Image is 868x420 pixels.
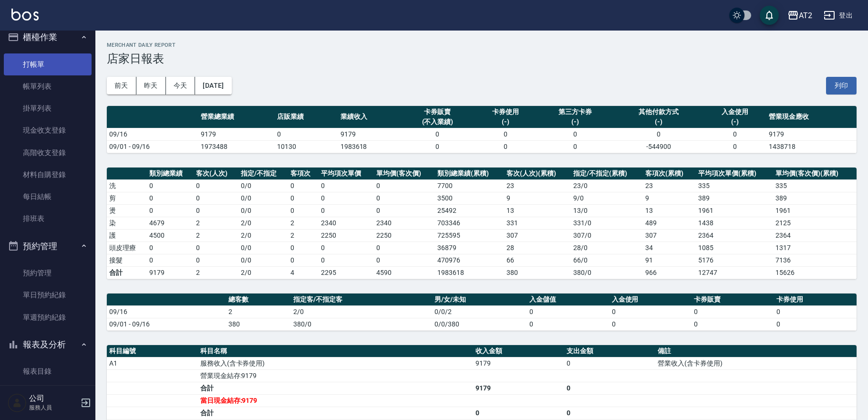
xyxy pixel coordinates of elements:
[537,140,614,153] td: 0
[147,241,194,254] td: 0
[655,357,857,369] td: 營業收入(含卡券使用)
[527,318,610,330] td: 0
[696,168,773,180] th: 平均項次單價(累積)
[166,77,196,94] button: 今天
[107,192,147,204] td: 剪
[288,179,319,192] td: 0
[195,77,231,94] button: [DATE]
[773,179,857,192] td: 335
[474,407,565,419] td: 0
[435,217,504,229] td: 703346
[4,383,92,405] a: 店家區間累計表
[4,332,92,357] button: 報表及分析
[571,179,643,192] td: 23 / 0
[616,117,701,127] div: (-)
[474,140,537,153] td: 0
[374,241,435,254] td: 0
[29,403,78,412] p: 服務人員
[107,357,198,369] td: A1
[692,318,774,330] td: 0
[564,382,655,394] td: 0
[474,345,565,357] th: 收入金額
[432,305,527,318] td: 0/0/2
[198,369,474,382] td: 營業現金結存:9179
[198,106,275,128] th: 營業總業績
[401,128,474,140] td: 0
[610,305,692,318] td: 0
[238,179,289,192] td: 0 / 0
[643,204,696,217] td: 13
[476,107,535,117] div: 卡券使用
[527,294,610,306] th: 入金儲值
[773,204,857,217] td: 1961
[432,294,527,306] th: 男/女/未知
[11,9,39,21] img: Logo
[774,318,857,330] td: 0
[226,294,291,306] th: 總客數
[696,241,773,254] td: 1085
[147,254,194,266] td: 0
[766,106,857,128] th: 營業現金應收
[319,204,374,217] td: 0
[4,53,92,75] a: 打帳單
[474,382,565,394] td: 9179
[435,168,504,180] th: 類別總業績(累積)
[696,254,773,266] td: 5176
[275,128,338,140] td: 0
[435,179,504,192] td: 7700
[147,179,194,192] td: 0
[238,241,289,254] td: 0 / 0
[194,241,238,254] td: 0
[706,107,764,117] div: 入金使用
[288,254,319,266] td: 0
[773,168,857,180] th: 單均價(客次價)(累積)
[504,179,571,192] td: 23
[474,357,565,369] td: 9179
[147,204,194,217] td: 0
[703,140,766,153] td: 0
[643,179,696,192] td: 23
[435,241,504,254] td: 36879
[238,254,289,266] td: 0 / 0
[107,345,198,357] th: 科目編號
[613,128,703,140] td: 0
[696,217,773,229] td: 1438
[773,217,857,229] td: 2125
[338,140,401,153] td: 1983618
[571,192,643,204] td: 9 / 0
[643,168,696,180] th: 客項次(累積)
[107,168,857,279] table: a dense table
[226,305,291,318] td: 2
[238,204,289,217] td: 0 / 0
[4,119,92,141] a: 現金收支登錄
[616,107,701,117] div: 其他付款方式
[107,140,198,153] td: 09/01 - 09/16
[4,360,92,382] a: 報表目錄
[194,204,238,217] td: 0
[4,75,92,97] a: 帳單列表
[288,168,319,180] th: 客項次
[338,128,401,140] td: 9179
[692,305,774,318] td: 0
[107,229,147,241] td: 護
[338,106,401,128] th: 業績收入
[194,229,238,241] td: 2
[643,254,696,266] td: 91
[319,168,374,180] th: 平均項次單價
[643,266,696,279] td: 966
[107,128,198,140] td: 09/16
[374,179,435,192] td: 0
[539,107,611,117] div: 第三方卡券
[432,318,527,330] td: 0/0/380
[107,204,147,217] td: 燙
[435,192,504,204] td: 3500
[107,305,226,318] td: 09/16
[504,204,571,217] td: 13
[643,192,696,204] td: 9
[374,254,435,266] td: 0
[696,229,773,241] td: 2364
[374,229,435,241] td: 2250
[504,192,571,204] td: 9
[610,318,692,330] td: 0
[773,229,857,241] td: 2364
